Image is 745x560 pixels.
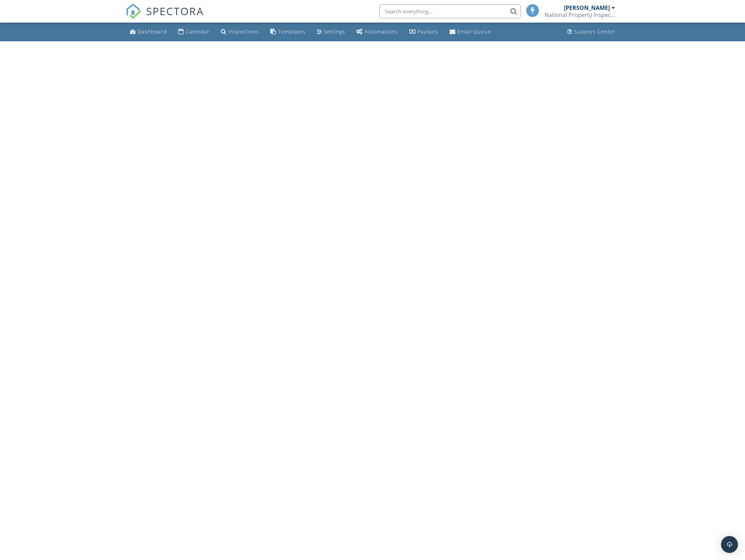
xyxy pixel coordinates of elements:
a: Inspections [218,25,262,38]
a: Automations (Basic) [354,25,401,38]
div: [PERSON_NAME] [564,4,610,11]
input: Search everything... [379,4,521,18]
div: Automations [365,28,398,35]
a: SPECTORA [126,10,204,24]
img: The Best Home Inspection Software - Spectora [126,4,141,19]
a: Support Center [564,25,618,38]
div: Open Intercom Messenger [721,536,738,553]
a: Email Queue [447,25,494,38]
div: Email Queue [457,28,491,35]
div: Calendar [186,28,210,35]
a: Payouts [407,25,441,38]
div: Inspections [228,28,259,35]
div: Settings [324,28,345,35]
div: National Property Inspections [545,11,615,18]
a: Templates [268,25,308,38]
a: Dashboard [127,25,170,38]
div: Support Center [574,28,615,35]
span: SPECTORA [146,4,204,18]
div: Dashboard [138,28,167,35]
a: Calendar [175,25,212,38]
div: Payouts [417,28,438,35]
div: Templates [278,28,306,35]
a: Settings [314,25,348,38]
